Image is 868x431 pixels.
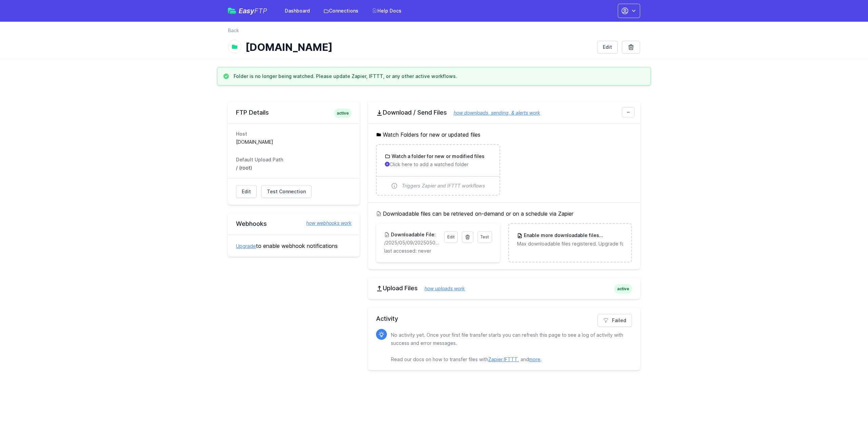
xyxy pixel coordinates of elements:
[377,145,499,195] a: Watch a folder for new or modified files Click here to add a watched folder Triggers Zapier and I...
[228,27,640,38] nav: Breadcrumb
[281,5,314,17] a: Dashboard
[334,109,352,118] span: active
[376,314,632,324] h2: Activity
[239,7,267,14] span: Easy
[236,185,257,198] a: Edit
[368,5,406,17] a: Help Docs
[385,161,491,168] p: Click here to add a watched folder
[597,41,618,54] a: Edit
[236,131,352,137] dt: Host
[390,153,485,160] h3: Watch a folder for new or modified files
[236,243,256,249] a: Upgrade
[480,234,489,239] span: Test
[447,110,540,116] a: how downloads, sending, & alerts work
[504,356,518,362] a: IFTTT
[529,356,540,362] a: more
[376,131,632,139] h5: Watch Folders for new or updated files
[390,231,436,238] h3: Downloadable File:
[517,240,623,247] p: Max downloadable files registered. Upgrade for more.
[267,188,306,195] span: Test Connection
[391,331,627,364] p: No activity yet. Once your first file transfer starts you can refresh this page to see a log of a...
[228,235,360,257] div: to enable webhook notifications
[522,232,623,239] h3: Enable more downloadable files
[236,139,352,145] dd: [DOMAIN_NAME]
[236,220,352,228] h2: Webhooks
[319,5,362,17] a: Connections
[228,7,267,14] a: EasyFTP
[236,164,352,171] dd: / (root)
[509,224,631,255] a: Enable more downloadable filesUpgrade Max downloadable files registered. Upgrade for more.
[261,185,312,198] a: Test Connection
[228,27,239,34] a: Back
[228,8,236,14] img: easyftp_logo.png
[376,109,632,117] h2: Download / Send Files
[597,314,632,327] a: Failed
[245,41,592,53] h1: [DOMAIN_NAME]
[384,248,492,254] p: last accessed: never
[299,220,352,227] a: how webhooks work
[488,356,502,362] a: Zapier
[599,232,624,239] span: Upgrade
[384,239,440,246] p: /2025/05/09/20250509171559_inbound_0422652309_0756011820.mp3
[614,284,632,294] span: active
[418,286,465,291] a: how uploads work
[254,7,267,15] span: FTP
[402,182,485,189] span: Triggers Zapier and IFTTT workflows
[234,73,457,80] h3: Folder is no longer being watched. Please update Zapier, IFTTT, or any other active workflows.
[444,231,458,243] a: Edit
[236,156,352,163] dt: Default Upload Path
[477,231,492,243] a: Test
[236,109,352,117] h2: FTP Details
[376,284,632,292] h2: Upload Files
[376,210,632,218] h5: Downloadable files can be retrieved on-demand or on a schedule via Zapier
